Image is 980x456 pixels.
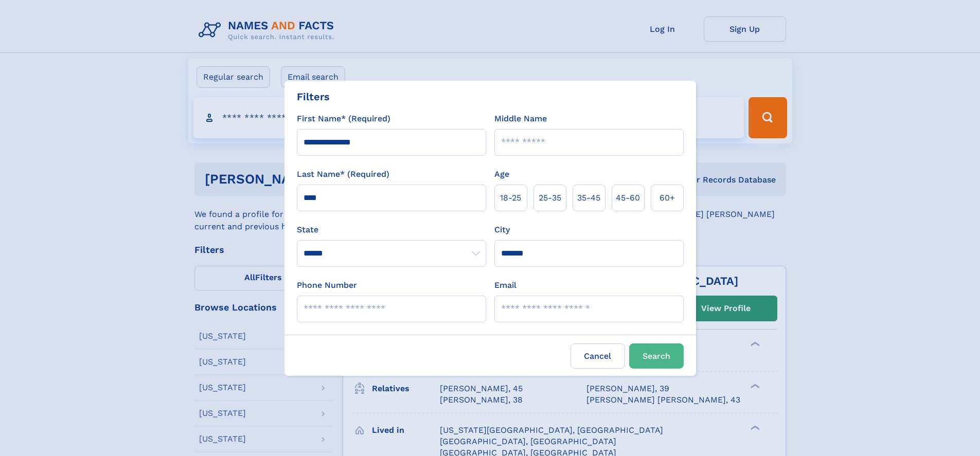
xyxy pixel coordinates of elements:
label: City [494,224,510,236]
label: Middle Name [494,113,547,125]
button: Search [629,343,684,369]
label: Cancel [571,343,625,369]
label: First Name* (Required) [297,113,390,125]
span: 35‑45 [577,192,600,204]
label: State [297,224,486,236]
label: Email [494,279,516,291]
span: 18‑25 [500,192,521,204]
span: 25‑35 [539,192,561,204]
label: Last Name* (Required) [297,168,389,180]
span: 60+ [660,192,675,204]
div: Filters [297,89,330,104]
label: Phone Number [297,279,357,291]
span: 45‑60 [616,192,640,204]
label: Age [494,168,509,180]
